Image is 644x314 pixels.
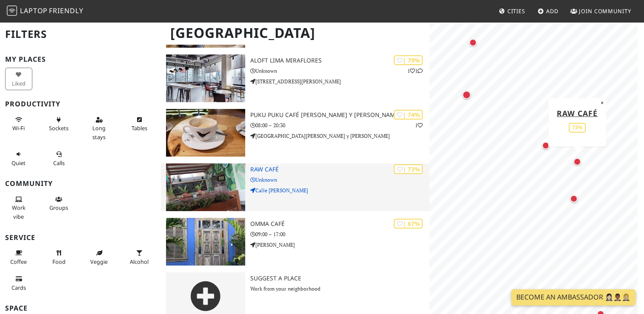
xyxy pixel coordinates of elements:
[394,219,423,228] div: | 67%
[5,272,32,294] button: Cards
[250,220,429,228] h3: Omma Café
[20,6,48,15] span: Laptop
[534,3,562,19] a: Add
[12,204,26,220] span: People working
[250,275,429,282] h3: Suggest a Place
[572,156,583,167] div: Map marker
[161,163,429,211] a: Raw Café | 73% Raw Café Unknown Calle [PERSON_NAME]
[5,246,32,268] button: Coffee
[5,192,32,223] button: Work vibe
[166,109,245,157] img: Puku Puku Café Pardo y Aliaga
[166,163,245,211] img: Raw Café
[511,289,635,305] a: Become an Ambassador 🤵🏻‍♀️🤵🏾‍♂️🤵🏼‍♀️
[86,113,113,144] button: Long stays
[5,234,156,242] h3: Service
[394,55,423,65] div: | 79%
[46,192,73,215] button: Groups
[461,89,472,101] div: Map marker
[5,100,156,108] h3: Productivity
[132,124,147,132] span: Work-friendly tables
[163,21,427,45] h1: [GEOGRAPHIC_DATA]
[90,258,108,265] span: Veggie
[407,67,423,75] p: 1 1
[10,258,27,265] span: Coffee
[250,166,429,173] h3: Raw Café
[161,54,429,102] a: Aloft Lima Miraflores | 79% 11 Aloft Lima Miraflores Unknown [STREET_ADDRESS][PERSON_NAME]
[250,230,429,238] p: 09:00 – 17:00
[250,186,429,194] p: Calle [PERSON_NAME]
[11,284,26,291] span: Credit cards
[12,124,25,132] span: Stable Wi-Fi
[567,3,635,19] a: Join Community
[579,7,631,15] span: Join Community
[250,57,429,64] h3: Aloft Lima Miraflores
[415,121,423,129] p: 1
[161,109,429,157] a: Puku Puku Café Pardo y Aliaga | 74% 1 Puku Puku Café [PERSON_NAME] y [PERSON_NAME] 08:00 – 20:30 ...
[166,218,245,265] img: Omma Café
[53,159,65,167] span: Video/audio calls
[126,113,153,135] button: Tables
[5,55,156,63] h3: My Places
[569,123,586,132] div: 73%
[394,164,423,174] div: | 73%
[495,3,529,19] a: Cities
[598,98,606,107] button: Close popup
[46,147,73,170] button: Calls
[49,6,83,15] span: Friendly
[250,77,429,86] p: [STREET_ADDRESS][PERSON_NAME]
[250,111,429,119] h3: Puku Puku Café [PERSON_NAME] y [PERSON_NAME]
[540,140,551,151] div: Map marker
[394,110,423,120] div: | 74%
[49,124,69,132] span: Power sockets
[7,6,17,16] img: LaptopFriendly
[11,159,26,167] span: Quiet
[86,246,113,268] button: Veggie
[161,218,429,265] a: Omma Café | 67% Omma Café 09:00 – 17:00 [PERSON_NAME]
[250,67,429,75] p: Unknown
[250,176,429,184] p: Unknown
[250,121,429,129] p: 08:00 – 20:30
[7,4,83,19] a: LaptopFriendly LaptopFriendly
[557,108,598,118] a: Raw Café
[5,113,32,135] button: Wi-Fi
[5,21,156,47] h2: Filters
[126,246,153,268] button: Alcohol
[46,246,73,268] button: Food
[5,147,32,170] button: Quiet
[92,124,106,140] span: Long stays
[568,193,579,204] div: Map marker
[166,54,245,102] img: Aloft Lima Miraflores
[49,204,68,211] span: Group tables
[52,258,66,265] span: Food
[250,132,429,140] p: [GEOGRAPHIC_DATA][PERSON_NAME] y [PERSON_NAME]
[507,7,525,15] span: Cities
[250,241,429,249] p: [PERSON_NAME]
[46,113,73,135] button: Sockets
[250,285,429,293] p: Work from your neighborhood
[467,37,478,48] div: Map marker
[546,7,558,15] span: Add
[130,258,149,265] span: Alcohol
[5,304,156,312] h3: Space
[5,180,156,188] h3: Community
